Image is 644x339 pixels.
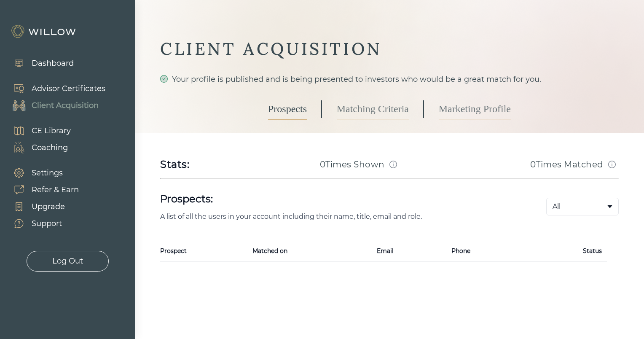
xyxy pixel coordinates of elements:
a: Settings [4,164,79,181]
span: caret-down [606,203,613,210]
div: Upgrade [32,201,65,213]
a: Prospects [268,99,307,120]
a: Matching Criteria [337,99,409,120]
div: CLIENT ACQUISITION [160,38,619,60]
div: Your profile is published and is being presented to investors who would be a great match for you. [160,73,619,85]
div: Coaching [32,142,68,153]
span: info-circle [389,161,397,168]
span: All [553,202,561,212]
a: Coaching [4,139,71,156]
a: Marketing Profile [439,99,511,120]
th: Prospect [160,241,247,261]
a: Dashboard [4,55,74,72]
a: Advisor Certificates [4,80,105,97]
div: Dashboard [32,58,74,69]
div: Support [32,218,62,229]
button: Match info [386,158,400,171]
a: Client Acquisition [4,97,105,114]
th: Email [372,241,446,261]
a: CE Library [4,122,71,139]
button: Match info [605,158,619,171]
a: Refer & Earn [4,181,79,198]
p: A list of all the users in your account including their name, title, email and role. [160,213,519,221]
span: info-circle [608,161,616,168]
img: Willow [11,25,78,38]
th: Phone [446,241,526,261]
span: check-circle [160,75,168,83]
div: CE Library [32,125,71,137]
h3: 0 Times Shown [320,159,385,170]
div: Client Acquisition [32,100,99,111]
a: Upgrade [4,198,79,215]
th: Status [526,241,606,261]
div: Advisor Certificates [32,83,105,94]
th: Matched on [247,241,372,261]
div: Settings [32,167,63,179]
div: Log Out [52,256,83,267]
div: Stats: [160,158,190,171]
h3: 0 Times Matched [530,159,604,170]
h1: Prospects: [160,192,519,206]
div: Refer & Earn [32,184,79,196]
